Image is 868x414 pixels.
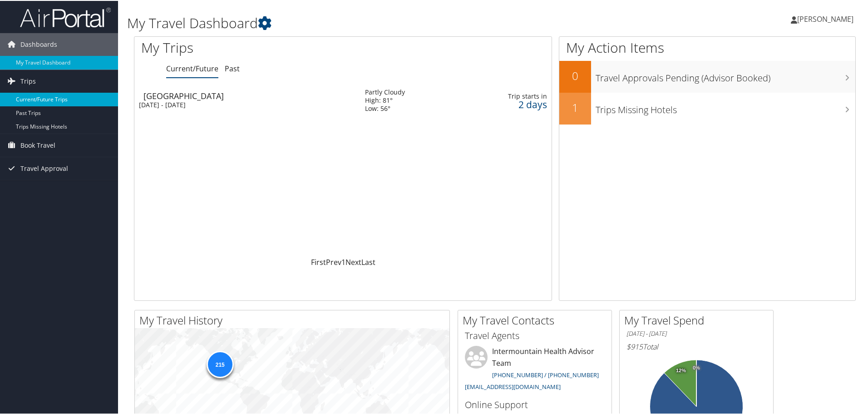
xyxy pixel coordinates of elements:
h3: Travel Approvals Pending (Advisor Booked) [596,66,855,84]
a: First [311,256,326,266]
span: $915 [626,341,643,351]
h1: My Trips [141,37,371,56]
h1: My Travel Dashboard [127,13,617,32]
span: Trips [20,69,36,92]
a: 1Trips Missing Hotels [559,92,855,124]
a: 1 [341,256,345,266]
a: Current/Future [166,63,218,73]
div: [GEOGRAPHIC_DATA] [143,91,356,99]
a: Next [345,256,361,266]
a: [PERSON_NAME] [791,5,863,32]
span: Book Travel [20,133,55,156]
h3: Trips Missing Hotels [596,98,855,115]
tspan: 12% [676,367,686,373]
h2: 0 [559,67,591,83]
div: Trip starts in [473,91,547,100]
h1: My Action Items [559,37,855,56]
a: [EMAIL_ADDRESS][DOMAIN_NAME] [465,382,561,390]
a: Past [225,63,240,73]
img: airportal-logo.png [20,6,111,27]
li: Intermountain Health Advisor Team [460,345,609,394]
a: Last [361,256,375,266]
h6: Total [626,341,766,351]
h2: My Travel Contacts [463,312,612,327]
h2: My Travel Spend [624,312,773,327]
tspan: 0% [693,364,700,370]
div: Partly Cloudy [365,87,405,95]
a: [PHONE_NUMBER] / [PHONE_NUMBER] [492,370,599,378]
a: Prev [326,256,341,266]
div: 2 days [473,100,547,108]
h6: [DATE] - [DATE] [626,329,766,337]
h3: Online Support [465,398,605,410]
h3: Travel Agents [465,329,605,341]
div: High: 81° [365,95,405,104]
div: Low: 56° [365,104,405,112]
a: 0Travel Approvals Pending (Advisor Booked) [559,60,855,92]
h2: My Travel History [139,312,449,327]
h2: 1 [559,99,591,115]
span: Travel Approval [20,156,68,179]
span: [PERSON_NAME] [797,13,853,23]
span: Dashboards [20,32,57,55]
div: 215 [206,350,233,377]
div: [DATE] - [DATE] [139,100,351,108]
